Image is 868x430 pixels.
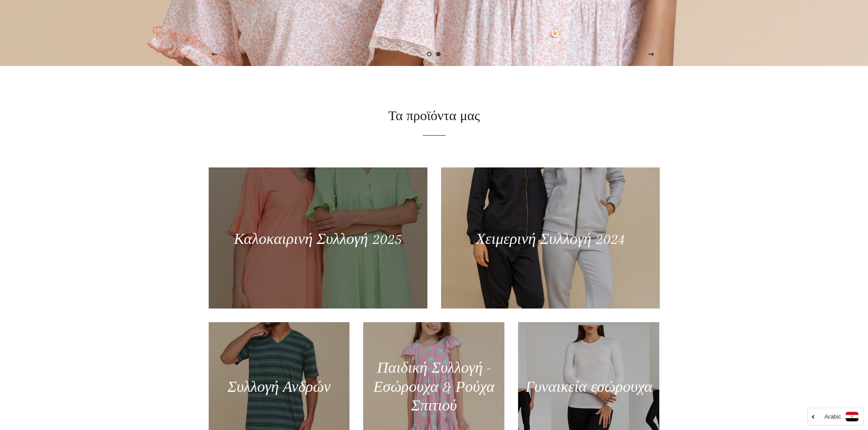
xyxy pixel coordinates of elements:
[203,43,226,66] button: Προηγούμενη σελίδα
[425,50,434,59] a: Λήψη εικόνων 2
[441,167,660,309] a: Χειμερινή Συλλογή 2024
[640,43,663,66] button: Επόμενη σελίδα
[388,110,480,123] font: Τα προϊόντα μας
[209,167,427,309] a: Καλοκαιρινή Συλλογή 2025
[434,50,443,59] a: Σελίδα 1τρέχουσα
[824,414,841,420] i: Arabic
[812,412,858,421] a: Arabic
